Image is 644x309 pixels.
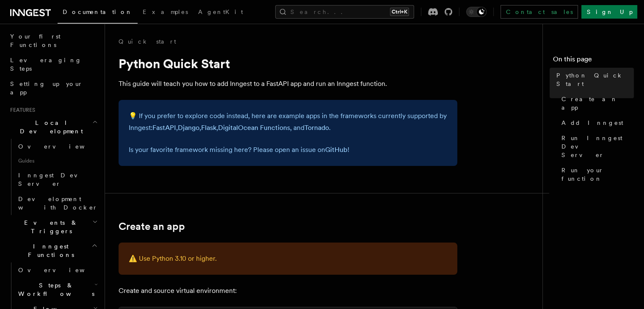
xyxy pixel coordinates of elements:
h1: Python Quick Start [119,56,457,71]
a: Contact sales [500,5,578,19]
a: DigitalOcean Functions [218,124,290,132]
a: Run your function [558,163,634,186]
button: Toggle dark mode [466,7,486,17]
a: Django [178,124,199,132]
span: Inngest Dev Server [18,172,91,187]
span: Inngest Functions [7,242,91,259]
span: Documentation [63,8,133,15]
a: Setting up your app [7,76,100,100]
span: Overview [18,267,105,273]
span: Features [7,107,35,113]
a: Examples [138,3,193,23]
span: Guides [15,154,100,168]
a: Your first Functions [7,29,100,52]
span: Overview [18,143,105,150]
a: Flask [201,124,216,132]
span: Python Quick Start [556,71,634,88]
button: Events & Triggers [7,215,100,239]
span: Events & Triggers [7,218,92,235]
span: Setting up your app [10,80,83,96]
a: GitHub [325,146,348,154]
span: Leveraging Steps [10,57,82,72]
button: Inngest Functions [7,239,100,262]
p: This guide will teach you how to add Inngest to a FastAPI app and run an Inngest function. [119,78,457,90]
h4: On this page [553,54,634,68]
kbd: Ctrl+K [390,8,409,16]
p: Is your favorite framework missing here? Please open an issue on ! [129,144,447,156]
p: Create and source virtual environment: [119,285,457,297]
a: Create an app [119,221,185,232]
button: Search...Ctrl+K [275,5,414,19]
span: AgentKit [198,8,243,15]
a: Development with Docker [15,191,100,215]
a: Sign Up [581,5,637,19]
a: Python Quick Start [553,68,634,91]
div: Local Development [7,139,100,215]
button: Local Development [7,115,100,139]
span: Examples [143,8,188,15]
a: Tornado [304,124,329,132]
a: FastAPI [152,124,176,132]
span: Steps & Workflows [15,281,94,298]
span: Local Development [7,119,92,135]
a: Create an app [558,91,634,115]
a: Leveraging Steps [7,52,100,76]
a: Overview [15,139,100,154]
a: AgentKit [193,3,248,23]
p: ⚠️ Use Python 3.10 or higher. [129,253,447,265]
a: Run Inngest Dev Server [558,130,634,163]
span: Development with Docker [18,196,98,211]
a: Documentation [58,3,138,24]
span: Run Inngest Dev Server [561,134,634,159]
span: Run your function [561,166,634,183]
span: Your first Functions [10,33,61,48]
p: 💡 If you prefer to explore code instead, here are example apps in the frameworks currently suppor... [129,110,447,134]
span: Create an app [561,95,634,112]
a: Overview [15,262,100,278]
a: Inngest Dev Server [15,168,100,191]
a: Quick start [119,37,176,46]
span: Add Inngest [561,119,623,127]
a: Add Inngest [558,115,634,130]
button: Steps & Workflows [15,278,100,301]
